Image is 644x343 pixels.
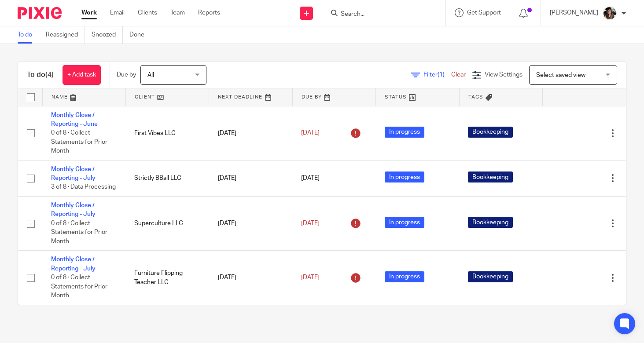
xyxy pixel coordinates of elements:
[550,8,598,17] p: [PERSON_NAME]
[209,106,292,160] td: [DATE]
[468,171,513,182] span: Bookkeeping
[51,274,107,299] span: 0 of 8 · Collect Statements for Prior Month
[467,10,501,16] span: Get Support
[301,220,320,226] span: [DATE]
[385,217,424,228] span: In progress
[51,184,116,190] span: 3 of 8 · Data Processing
[385,271,424,282] span: In progress
[117,70,136,79] p: Due by
[18,7,62,19] img: Pixie
[45,71,54,78] span: (4)
[301,274,320,281] span: [DATE]
[63,65,101,85] a: + Add task
[301,175,320,181] span: [DATE]
[125,106,209,160] td: First Vibes LLC
[170,8,185,17] a: Team
[468,127,513,138] span: Bookkeeping
[51,220,107,244] span: 0 of 8 · Collect Statements for Prior Month
[209,160,292,196] td: [DATE]
[385,171,424,182] span: In progress
[385,127,424,138] span: In progress
[423,72,451,78] span: Filter
[138,8,157,17] a: Clients
[81,8,97,17] a: Work
[18,26,39,44] a: To do
[46,26,85,44] a: Reassigned
[125,197,209,251] td: Superculture LLC
[147,72,154,78] span: All
[51,256,96,271] a: Monthly Close / Reporting - July
[51,166,96,181] a: Monthly Close / Reporting - July
[451,72,466,78] a: Clear
[51,130,107,154] span: 0 of 8 · Collect Statements for Prior Month
[209,251,292,305] td: [DATE]
[125,160,209,196] td: Strictly BBall LLC
[125,251,209,305] td: Furniture Flipping Teacher LLC
[340,11,419,18] input: Search
[468,95,483,99] span: Tags
[110,8,125,17] a: Email
[198,8,220,17] a: Reports
[603,6,617,20] img: IMG_2906.JPEG
[301,130,320,136] span: [DATE]
[129,26,151,44] a: Done
[51,112,98,127] a: Monthly Close / Reporting - June
[468,217,513,228] span: Bookkeeping
[92,26,123,44] a: Snoozed
[485,72,523,78] span: View Settings
[438,72,445,78] span: (1)
[27,70,54,80] h1: To do
[536,72,585,78] span: Select saved view
[468,271,513,282] span: Bookkeeping
[209,197,292,251] td: [DATE]
[51,202,96,217] a: Monthly Close / Reporting - July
